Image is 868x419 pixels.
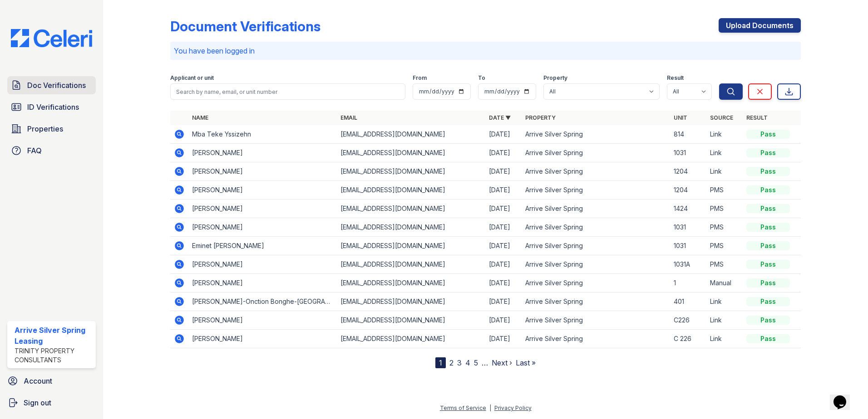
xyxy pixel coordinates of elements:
td: 1031 [670,144,706,162]
td: [EMAIL_ADDRESS][DOMAIN_NAME] [337,125,485,144]
a: 2 [449,358,454,367]
td: [PERSON_NAME] [188,144,337,162]
td: [PERSON_NAME] [188,255,337,274]
a: ID Verifications [7,98,96,116]
label: Property [543,74,567,82]
td: [PERSON_NAME] [188,200,337,218]
span: Sign out [24,397,51,408]
td: 1031A [670,255,706,274]
td: PMS [706,255,743,274]
label: To [478,74,485,82]
td: [DATE] [485,144,522,162]
td: Arrive Silver Spring [522,274,670,292]
div: Pass [746,130,790,139]
a: Last » [516,358,536,367]
td: [EMAIL_ADDRESS][DOMAIN_NAME] [337,200,485,218]
span: … [482,357,488,368]
div: Document Verifications [170,18,321,34]
td: [PERSON_NAME] [188,181,337,200]
td: Link [706,330,743,348]
td: [DATE] [485,237,522,255]
a: 4 [465,358,470,367]
div: 1 [435,357,446,368]
td: Link [706,292,743,311]
td: [DATE] [485,274,522,292]
td: Link [706,162,743,181]
div: Pass [746,185,790,195]
span: FAQ [27,145,42,156]
td: [EMAIL_ADDRESS][DOMAIN_NAME] [337,330,485,348]
td: [DATE] [485,125,522,144]
td: Link [706,144,743,162]
td: [EMAIL_ADDRESS][DOMAIN_NAME] [337,311,485,330]
td: [EMAIL_ADDRESS][DOMAIN_NAME] [337,292,485,311]
td: Link [706,311,743,330]
td: Arrive Silver Spring [522,255,670,274]
a: Next › [492,358,512,367]
span: Properties [27,123,63,134]
div: Pass [746,148,790,157]
div: Pass [746,334,790,343]
td: Arrive Silver Spring [522,292,670,311]
td: C 226 [670,330,706,348]
span: Account [24,375,52,386]
a: Source [710,114,733,121]
a: Terms of Service [440,404,486,411]
td: [PERSON_NAME] [188,274,337,292]
div: Trinity Property Consultants [15,346,92,365]
span: Doc Verifications [27,80,86,91]
td: [DATE] [485,218,522,237]
td: [PERSON_NAME] [188,162,337,181]
a: Email [340,114,357,121]
td: PMS [706,181,743,200]
td: Arrive Silver Spring [522,237,670,255]
td: [EMAIL_ADDRESS][DOMAIN_NAME] [337,255,485,274]
td: 1204 [670,162,706,181]
td: 814 [670,125,706,144]
a: Property [525,114,556,121]
a: Sign out [4,394,99,412]
label: Result [667,74,684,82]
td: [EMAIL_ADDRESS][DOMAIN_NAME] [337,181,485,200]
span: ID Verifications [27,102,79,112]
td: [DATE] [485,255,522,274]
td: Arrive Silver Spring [522,200,670,218]
a: Date ▼ [489,114,511,121]
div: Arrive Silver Spring Leasing [15,325,92,346]
iframe: chat widget [830,383,859,410]
td: [DATE] [485,200,522,218]
td: 1 [670,274,706,292]
div: Pass [746,278,790,287]
td: [EMAIL_ADDRESS][DOMAIN_NAME] [337,144,485,162]
td: 401 [670,292,706,311]
td: PMS [706,200,743,218]
td: [DATE] [485,292,522,311]
td: [DATE] [485,181,522,200]
td: [PERSON_NAME]-Onction Bonghe-[GEOGRAPHIC_DATA] [188,292,337,311]
div: Pass [746,297,790,306]
label: Applicant or unit [170,74,214,82]
td: [EMAIL_ADDRESS][DOMAIN_NAME] [337,274,485,292]
div: Pass [746,204,790,213]
label: From [413,74,427,82]
a: 5 [474,358,478,367]
td: Arrive Silver Spring [522,162,670,181]
div: Pass [746,167,790,176]
div: Pass [746,241,790,250]
a: Privacy Policy [494,404,532,411]
td: Arrive Silver Spring [522,144,670,162]
td: [EMAIL_ADDRESS][DOMAIN_NAME] [337,237,485,255]
a: Account [4,372,99,390]
td: [EMAIL_ADDRESS][DOMAIN_NAME] [337,218,485,237]
td: C226 [670,311,706,330]
div: Pass [746,223,790,232]
td: Mba Teke Yssizehn [188,125,337,144]
td: Arrive Silver Spring [522,181,670,200]
div: | [489,404,491,411]
td: [PERSON_NAME] [188,330,337,348]
a: Unit [674,114,687,121]
td: Link [706,125,743,144]
td: PMS [706,237,743,255]
td: [DATE] [485,162,522,181]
